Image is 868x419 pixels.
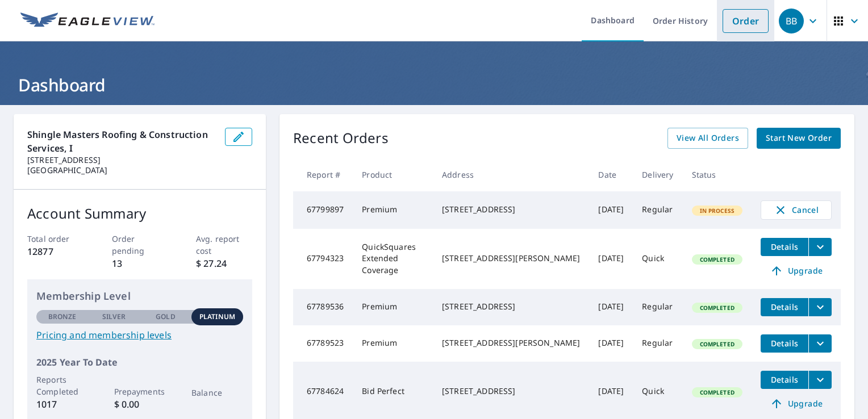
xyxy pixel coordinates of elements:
[27,203,252,224] p: Account Summary
[27,233,84,245] p: Total order
[633,191,682,229] td: Regular
[48,312,77,322] p: Bronze
[433,158,589,191] th: Address
[808,298,832,316] button: filesDropdownBtn-67789536
[808,371,832,389] button: filesDropdownBtn-67784624
[693,304,741,312] span: Completed
[196,233,252,257] p: Avg. report cost
[589,158,633,191] th: Date
[353,158,433,191] th: Product
[36,355,243,369] p: 2025 Year To Date
[767,338,802,349] span: Details
[27,245,84,258] p: 12877
[761,334,808,353] button: detailsBtn-67789523
[761,200,832,220] button: Cancel
[761,298,808,316] button: detailsBtn-67789536
[779,9,804,33] div: BB
[693,388,741,396] span: Completed
[20,12,155,30] img: EV Logo
[589,191,633,229] td: [DATE]
[196,257,252,270] p: $ 27.24
[156,312,175,322] p: Gold
[114,397,166,411] p: $ 0.00
[767,241,802,252] span: Details
[353,289,433,325] td: Premium
[36,288,243,304] p: Membership Level
[693,207,742,215] span: In Process
[761,238,808,256] button: detailsBtn-67794323
[677,131,739,145] span: View All Orders
[757,128,841,149] a: Start New Order
[633,229,682,289] td: Quick
[293,325,353,362] td: 67789523
[693,255,741,263] span: Completed
[293,191,353,229] td: 67799897
[633,289,682,325] td: Regular
[293,128,389,149] p: Recent Orders
[27,128,216,155] p: Shingle Masters Roofing & Construction Services, I
[761,395,832,413] a: Upgrade
[442,204,580,215] div: [STREET_ADDRESS]
[683,158,752,191] th: Status
[761,371,808,389] button: detailsBtn-67784624
[293,158,353,191] th: Report #
[102,312,126,322] p: Silver
[589,325,633,362] td: [DATE]
[442,337,580,349] div: [STREET_ADDRESS][PERSON_NAME]
[767,264,825,278] span: Upgrade
[723,9,769,33] a: Order
[353,229,433,289] td: QuickSquares Extended Coverage
[808,334,832,353] button: filesDropdownBtn-67789523
[27,165,216,175] p: [GEOGRAPHIC_DATA]
[633,158,682,191] th: Delivery
[191,387,243,399] p: Balance
[589,289,633,325] td: [DATE]
[767,374,802,385] span: Details
[14,73,854,97] h1: Dashboard
[293,289,353,325] td: 67789536
[112,233,168,257] p: Order pending
[808,238,832,256] button: filesDropdownBtn-67794323
[36,328,243,342] a: Pricing and membership levels
[693,340,741,348] span: Completed
[442,301,580,312] div: [STREET_ADDRESS]
[767,397,825,410] span: Upgrade
[112,257,168,270] p: 13
[353,191,433,229] td: Premium
[27,155,216,165] p: [STREET_ADDRESS]
[199,312,235,322] p: Platinum
[761,262,832,280] a: Upgrade
[353,325,433,362] td: Premium
[767,301,802,312] span: Details
[293,229,353,289] td: 67794323
[442,386,580,397] div: [STREET_ADDRESS]
[633,325,682,362] td: Regular
[114,386,166,397] p: Prepayments
[36,397,88,411] p: 1017
[36,374,88,397] p: Reports Completed
[766,131,832,145] span: Start New Order
[667,128,748,149] a: View All Orders
[773,203,820,217] span: Cancel
[589,229,633,289] td: [DATE]
[442,253,580,264] div: [STREET_ADDRESS][PERSON_NAME]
